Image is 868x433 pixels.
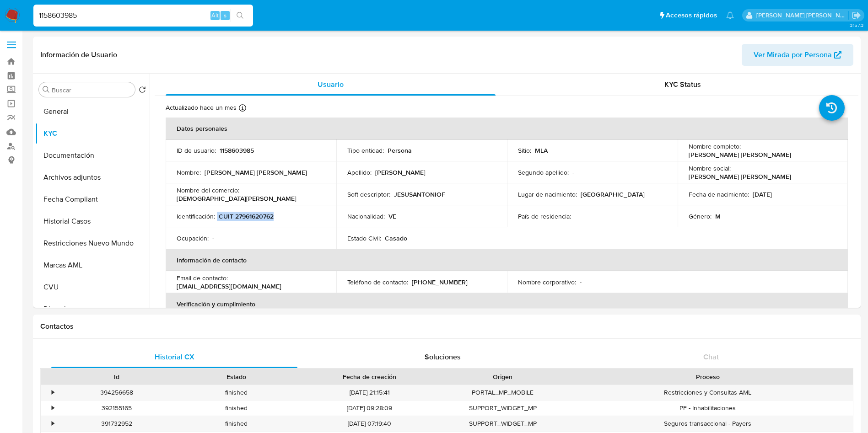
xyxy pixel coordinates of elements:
div: Estado [183,372,290,381]
span: Historial CX [155,352,194,362]
p: 1158603985 [220,146,254,155]
p: Sitio : [518,146,531,155]
span: Accesos rápidos [666,11,717,20]
p: [PERSON_NAME] [375,168,426,176]
p: Teléfono de contacto : [347,278,408,286]
div: Origen [449,372,556,381]
p: Nombre corporativo : [518,278,576,286]
p: MLA [535,146,548,155]
p: Nacionalidad : [347,212,385,220]
div: 394256658 [57,385,177,400]
div: finished [177,416,297,431]
th: Datos personales [166,118,848,139]
p: [DATE] [753,190,772,198]
p: Tipo entidad : [347,146,384,155]
button: Volver al orden por defecto [139,86,146,96]
div: finished [177,385,297,400]
div: Restricciones y Consultas AML [563,385,853,400]
p: [EMAIL_ADDRESS][DOMAIN_NAME] [177,282,281,290]
button: Ver Mirada por Persona [742,44,853,66]
div: • [52,388,54,397]
button: Restricciones Nuevo Mundo [35,232,150,254]
p: [PHONE_NUMBER] [412,278,468,286]
div: finished [177,401,297,416]
p: [PERSON_NAME] [PERSON_NAME] [205,168,307,176]
p: Apellido : [347,168,372,176]
p: Lugar de nacimiento : [518,190,577,198]
p: JESUSANTONIOF [394,190,445,198]
div: [DATE] 21:15:41 [297,385,443,400]
p: [DEMOGRAPHIC_DATA][PERSON_NAME] [177,194,297,203]
button: Documentación [35,144,150,166]
button: General [35,101,150,123]
p: Estado Civil : [347,234,381,242]
div: 391732952 [57,416,177,431]
span: Chat [703,352,719,362]
div: PORTAL_MP_MOBILE [443,385,563,400]
button: Buscar [43,86,50,93]
div: • [52,419,54,428]
span: Alt [211,11,219,20]
a: Salir [852,11,861,20]
p: Identificación : [177,212,215,220]
span: Soluciones [425,352,461,362]
span: KYC Status [664,79,701,90]
button: CVU [35,276,150,298]
p: Nombre del comercio : [177,186,239,194]
p: - [572,168,574,176]
p: M [715,212,721,220]
p: Persona [388,146,412,155]
button: Direcciones [35,298,150,320]
p: [PERSON_NAME] [PERSON_NAME] [689,172,791,181]
div: • [52,404,54,412]
p: ID de usuario : [177,146,216,155]
button: KYC [35,123,150,144]
p: Actualizado hace un mes [166,103,237,112]
button: Historial Casos [35,210,150,232]
th: Verificación y cumplimiento [166,293,848,315]
p: Nombre : [177,168,201,176]
input: Buscar usuario o caso... [33,10,253,21]
th: Información de contacto [166,249,848,271]
div: PF - Inhabilitaciones [563,401,853,416]
h1: Contactos [40,322,853,331]
p: VE [388,212,396,220]
div: Seguros transaccional - Payers [563,416,853,431]
button: Archivos adjuntos [35,166,150,188]
p: Fecha de nacimiento : [689,190,749,198]
span: s [224,11,226,20]
button: Marcas AML [35,254,150,276]
p: Segundo apellido : [518,168,569,176]
div: Fecha de creación [303,372,437,381]
div: 392155165 [57,401,177,416]
span: Ver Mirada por Persona [754,44,832,66]
p: Email de contacto : [177,274,228,282]
p: sandra.helbardt@mercadolibre.com [756,11,849,20]
div: SUPPORT_WIDGET_MP [443,416,563,431]
div: Id [63,372,170,381]
p: Casado [385,234,407,242]
p: País de residencia : [518,212,571,220]
button: Fecha Compliant [35,188,150,210]
p: - [580,278,582,286]
p: Soft descriptor : [347,190,390,198]
p: Ocupación : [177,234,209,242]
p: - [212,234,214,242]
span: Usuario [318,79,344,90]
a: Notificaciones [726,11,734,19]
button: search-icon [231,9,249,22]
p: CUIT 27961620762 [219,212,274,220]
div: [DATE] 07:19:40 [297,416,443,431]
p: Nombre social : [689,164,731,172]
p: [GEOGRAPHIC_DATA] [581,190,645,198]
p: [PERSON_NAME] [PERSON_NAME] [689,150,791,159]
h1: Información de Usuario [40,50,117,59]
div: SUPPORT_WIDGET_MP [443,401,563,416]
p: Género : [689,212,712,220]
input: Buscar [52,86,131,94]
p: - [575,212,577,220]
div: [DATE] 09:28:09 [297,401,443,416]
div: Proceso [569,372,846,381]
p: Nombre completo : [689,142,741,150]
